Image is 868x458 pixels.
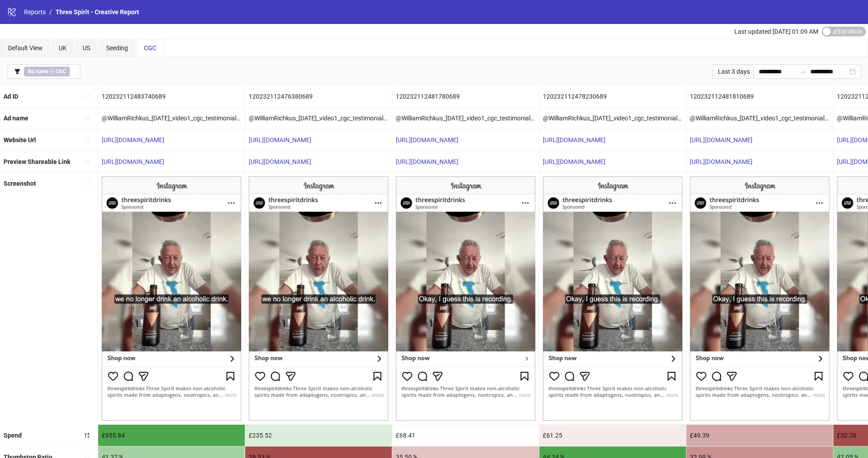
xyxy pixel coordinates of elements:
[22,7,48,17] a: Reports
[249,136,311,143] a: [URL][DOMAIN_NAME]
[4,432,22,439] b: Spend
[102,136,164,143] a: [URL][DOMAIN_NAME]
[690,136,753,143] a: [URL][DOMAIN_NAME]
[4,115,28,122] b: Ad name
[4,158,70,165] b: Preview Shareable Link
[712,64,753,79] div: Last 3 days
[84,93,90,100] span: sort-ascending
[800,68,807,75] span: swap-right
[84,115,90,121] span: sort-ascending
[84,137,90,143] span: sort-ascending
[83,44,90,52] span: US
[28,68,48,75] b: Ad name
[249,158,311,165] a: [URL][DOMAIN_NAME]
[84,432,90,438] span: sort-descending
[686,108,833,129] div: @WilliamRichkus_[DATE]_video1_cgc_testimonial_nightcap_threespirit__iter1
[392,108,539,129] div: @WilliamRichkus_[DATE]_video1_cgc_testimonial_nightcap_threespirit__iter0
[106,44,128,52] span: Seeding
[4,136,36,143] b: Website Url
[686,425,833,446] div: £49.39
[56,68,66,75] b: CGC
[59,44,67,52] span: UK
[84,180,90,187] span: sort-ascending
[734,28,818,35] span: Last updated [DATE] 01:09 AM
[392,425,539,446] div: £68.41
[543,158,605,165] a: [URL][DOMAIN_NAME]
[543,136,605,143] a: [URL][DOMAIN_NAME]
[4,93,18,100] b: Ad ID
[539,425,686,446] div: £61.25
[245,108,392,129] div: @WilliamRichkus_[DATE]_video1_cgc_testimonial_nightcap_threespirit__iter2
[4,180,36,187] b: Screenshot
[8,44,43,52] span: Default View
[543,176,682,421] img: Screenshot 120232112478230689
[686,86,833,107] div: 120232112481810689
[392,86,539,107] div: 120232112481780689
[98,86,245,107] div: 120232112483740689
[539,108,686,129] div: @WilliamRichkus_[DATE]_video1_cgc_testimonial_nightcap_threespirit__iter1
[102,158,164,165] a: [URL][DOMAIN_NAME]
[7,64,80,79] button: Ad name ∋ CGC
[245,425,392,446] div: £235.52
[14,68,20,75] span: filter
[56,8,139,16] span: Three Spirit - Creative Report
[84,159,90,165] span: sort-ascending
[24,67,70,76] span: ∋
[690,176,829,421] img: Screenshot 120232112481810689
[539,86,686,107] div: 120232112478230689
[144,44,156,52] span: CGC
[690,158,753,165] a: [URL][DOMAIN_NAME]
[396,176,535,421] img: Screenshot 120232112481780689
[396,158,458,165] a: [URL][DOMAIN_NAME]
[249,176,388,421] img: Screenshot 120232112476380689
[98,108,245,129] div: @WilliamRichkus_[DATE]_video1_cgc_testimonial_nightcap_threespirit__iter2
[102,176,241,421] img: Screenshot 120232112483740689
[49,7,52,17] li: /
[98,425,245,446] div: £955.84
[396,136,458,143] a: [URL][DOMAIN_NAME]
[245,86,392,107] div: 120232112476380689
[800,68,807,75] span: to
